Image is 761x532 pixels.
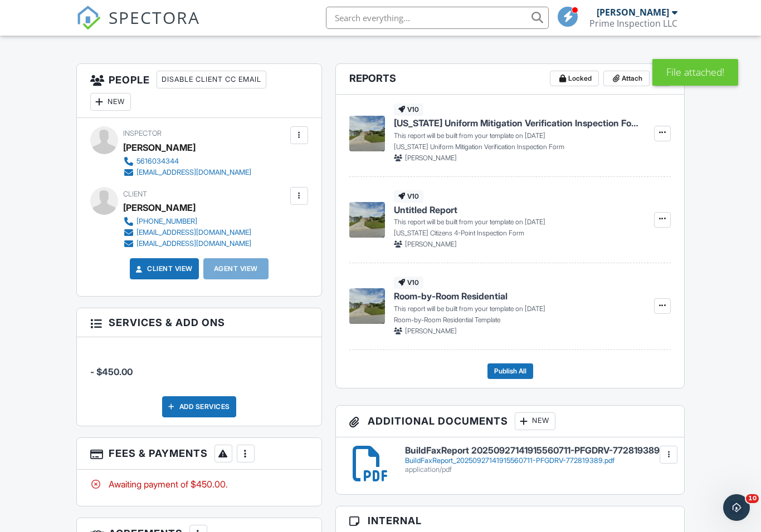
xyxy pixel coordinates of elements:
div: [PHONE_NUMBER] [136,217,197,226]
a: [PHONE_NUMBER] [123,216,251,227]
div: Awaiting payment of $450.00. [90,478,308,490]
div: [PERSON_NAME] [123,199,196,216]
h3: People [77,64,321,118]
a: [EMAIL_ADDRESS][DOMAIN_NAME] [123,227,251,238]
div: [PERSON_NAME] [597,7,669,18]
div: [EMAIL_ADDRESS][DOMAIN_NAME] [136,168,251,177]
div: [EMAIL_ADDRESS][DOMAIN_NAME] [136,228,251,237]
h3: Fees & Payments [77,438,321,470]
h3: Services & Add ons [77,308,321,337]
img: The Best Home Inspection Software - Spectora [76,6,101,30]
span: 10 [746,494,759,503]
div: Prime Inspection LLC [589,18,677,29]
iframe: Intercom live chat [723,494,750,521]
div: [PERSON_NAME] [123,139,196,156]
a: 5616034344 [123,156,251,167]
div: New [515,412,555,430]
span: - $450.00 [90,366,133,377]
h6: BuildFaxReport 20250927141915560711-PFGDRV-772819389 [405,446,671,456]
div: Add Services [162,396,236,417]
li: Manual fee: [90,346,308,387]
a: BuildFaxReport 20250927141915560711-PFGDRV-772819389 BuildFaxReport_20250927141915560711-PFGDRV-7... [405,446,671,474]
a: SPECTORA [76,15,200,38]
div: application/pdf [405,465,671,474]
div: BuildFaxReport_20250927141915560711-PFGDRV-772819389.pdf [405,456,671,465]
input: Search everything... [326,7,549,29]
div: New [90,93,131,111]
div: Disable Client CC Email [157,71,266,88]
div: 5616034344 [136,157,179,166]
div: File attached! [652,59,738,86]
h3: Additional Documents [336,406,684,437]
a: [EMAIL_ADDRESS][DOMAIN_NAME] [123,238,251,249]
div: [EMAIL_ADDRESS][DOMAIN_NAME] [136,239,251,248]
span: Inspector [123,129,162,137]
a: [EMAIL_ADDRESS][DOMAIN_NAME] [123,167,251,178]
span: SPECTORA [109,6,200,29]
span: Client [123,190,147,198]
a: Client View [134,263,193,274]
